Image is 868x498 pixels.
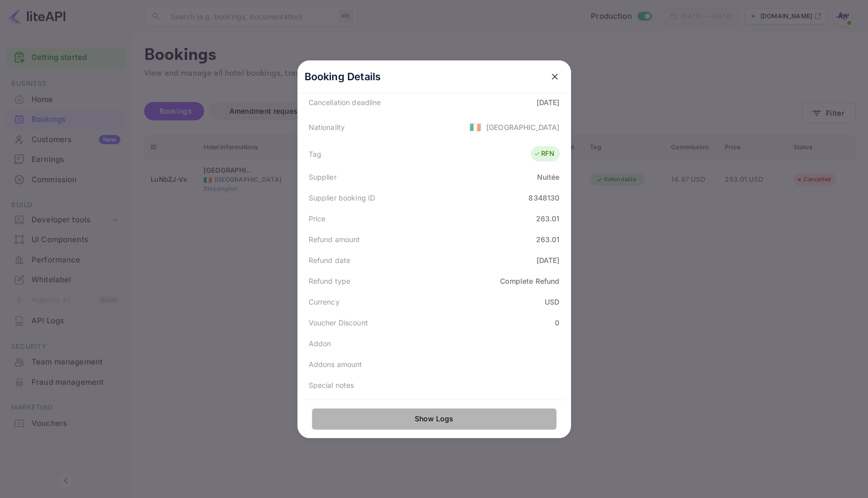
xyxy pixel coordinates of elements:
div: Voucher Discount [309,317,368,328]
div: [GEOGRAPHIC_DATA] [486,122,560,132]
div: Refund date [309,255,351,265]
div: Addon [309,338,331,349]
div: [DATE] [537,255,560,265]
span: United States [470,118,481,136]
div: Nationality [309,122,345,132]
div: Supplier [309,172,337,182]
div: Refund amount [309,234,360,245]
div: Refund type [309,276,351,286]
div: Supplier booking ID [309,192,376,203]
div: RFN [533,149,554,159]
div: [DATE] [537,97,560,108]
div: Cancellation deadline [309,97,381,108]
div: Tag [309,149,321,159]
div: 263.01 [536,234,560,245]
p: Booking Details [305,69,381,84]
div: Complete Refund [500,276,559,286]
div: Nuitée [537,172,560,182]
div: Special notes [309,380,354,390]
div: 263.01 [536,213,560,224]
div: 0 [555,317,559,328]
div: Price [309,213,326,224]
button: Show Logs [312,408,557,430]
div: Currency [309,296,340,307]
button: close [546,68,564,86]
div: USD [545,296,559,307]
div: Addons amount [309,359,362,370]
div: 8348130 [528,192,559,203]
